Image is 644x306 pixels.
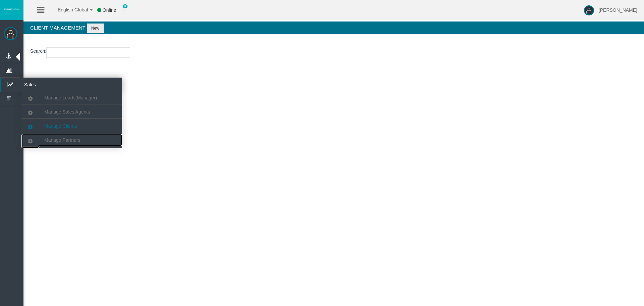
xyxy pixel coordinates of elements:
span: 0 [122,4,128,8]
span: Manage Leads(Manager) [44,95,97,100]
label: Search [30,47,45,55]
span: Online [103,7,116,13]
img: logo.svg [3,8,20,10]
span: Client Management [30,25,85,31]
span: Manage Clients [44,123,77,129]
img: user-image [584,5,594,15]
img: user_small.png [121,7,126,14]
span: English Global [49,7,88,12]
span: [PERSON_NAME] [599,7,637,13]
span: Manage Sales Agents [44,109,90,115]
a: Manage Sales Agents [21,106,122,118]
a: Manage Clients [21,120,122,132]
span: Sales [19,78,85,92]
a: Manage Leads(Manager) [21,92,122,104]
a: Sales [1,78,122,92]
span: Manage Partners [44,137,80,143]
button: New [87,24,104,33]
a: Manage Partners [21,134,122,146]
p: : [30,47,637,58]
